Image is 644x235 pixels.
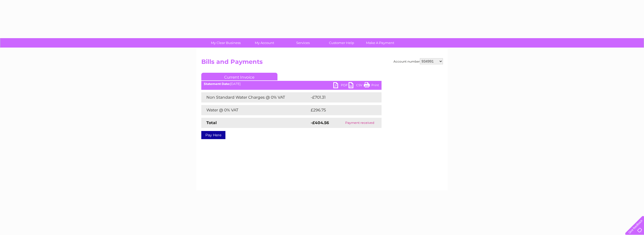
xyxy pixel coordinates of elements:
[201,105,309,115] td: Water @ 0% VAT
[201,73,277,80] a: Current Invoice
[282,38,324,48] a: Services
[309,92,372,102] td: -£701.31
[204,82,230,86] b: Statement Date:
[311,120,329,125] strong: -£404.56
[201,92,309,102] td: Non Standard Water Charges @ 0% VAT
[205,38,247,48] a: My Clear Business
[206,120,217,125] strong: Total
[309,105,373,115] td: £296.75
[201,131,225,139] a: Pay Here
[201,82,382,86] div: [DATE]
[359,38,401,48] a: Make A Payment
[201,58,443,68] h2: Bills and Payments
[349,82,364,90] a: CSV
[243,38,285,48] a: My Account
[393,58,443,64] div: Account number
[364,82,379,90] a: Print
[321,38,362,48] a: Customer Help
[338,118,382,128] td: Payment received
[333,82,349,90] a: PDF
